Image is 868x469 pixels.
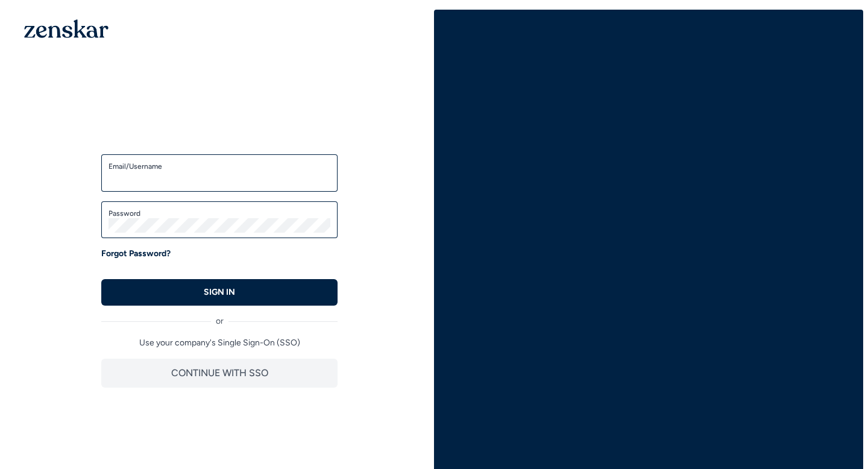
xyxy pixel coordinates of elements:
[108,162,330,171] label: Email/Username
[101,279,338,306] button: SIGN IN
[101,248,171,260] a: Forgot Password?
[108,209,330,218] label: Password
[101,306,338,327] div: or
[24,19,108,38] img: 1OGAJ2xQqyY4LXKgY66KYq0eOWRCkrZdAb3gUhuVAqdWPZE9SRJmCz+oDMSn4zDLXe31Ii730ItAGKgCKgCCgCikA4Av8PJUP...
[204,286,235,298] p: SIGN IN
[101,337,338,349] p: Use your company's Single Sign-On (SSO)
[101,359,338,388] button: CONTINUE WITH SSO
